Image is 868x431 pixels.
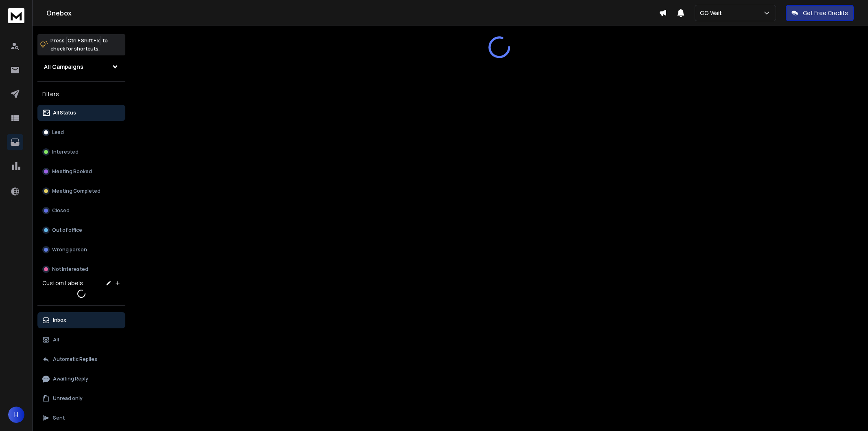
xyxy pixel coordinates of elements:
p: Out of office [52,227,82,233]
p: Sent [53,415,65,421]
button: Meeting Booked [37,163,125,180]
span: Ctrl + Shift + k [66,36,101,45]
img: logo [8,8,24,23]
p: Press to check for shortcuts. [50,37,108,53]
button: Automatic Replies [37,351,125,367]
p: Interested [52,149,79,155]
button: Meeting Completed [37,183,125,199]
button: Get Free Credits [786,5,854,21]
button: All Campaigns [37,59,125,75]
button: All Status [37,105,125,121]
button: Closed [37,202,125,219]
p: Automatic Replies [53,356,97,363]
button: H [8,407,24,423]
button: Wrong person [37,242,125,258]
p: Meeting Booked [52,168,92,175]
p: Get Free Credits [803,9,848,17]
p: Unread only [53,395,83,402]
p: Inbox [53,317,66,323]
button: Lead [37,124,125,141]
button: Unread only [37,390,125,407]
p: All [53,336,59,343]
button: All [37,332,125,348]
p: Wrong person [52,246,87,253]
p: Not Interested [52,266,88,273]
button: Out of office [37,222,125,238]
h1: Onebox [46,8,659,18]
p: Awaiting Reply [53,376,88,382]
button: Interested [37,144,125,160]
button: Not Interested [37,261,125,277]
p: Closed [52,207,70,214]
h3: Filters [37,88,125,100]
button: Inbox [37,312,125,328]
p: Meeting Completed [52,188,101,194]
button: Sent [37,410,125,426]
p: Lead [52,129,64,136]
h1: All Campaigns [44,63,83,71]
p: GG Wait [700,9,725,17]
button: Awaiting Reply [37,371,125,387]
p: All Status [53,110,76,116]
h3: Custom Labels [42,279,83,287]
